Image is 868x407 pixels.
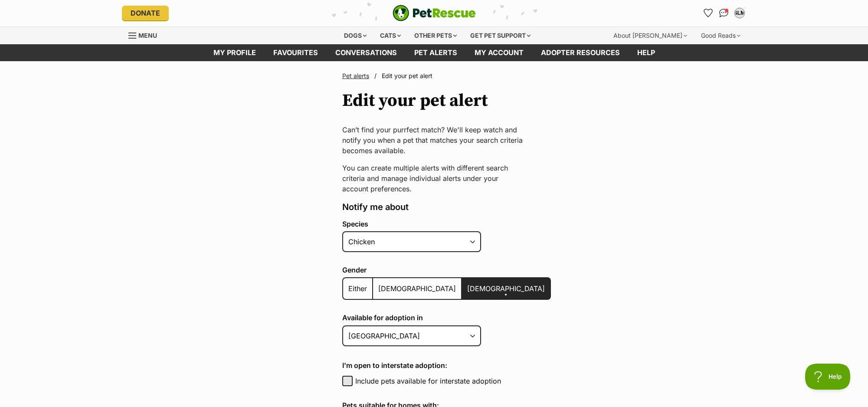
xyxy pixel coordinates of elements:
a: Menu [128,27,163,43]
iframe: Help Scout Beacon - Open [805,364,851,390]
span: Either [348,284,367,293]
span: / [374,72,377,80]
a: My profile [205,44,265,61]
a: Pet alerts [342,72,369,79]
label: Available for adoption in [342,314,551,322]
a: Pet alerts [406,44,466,61]
p: You can create multiple alerts with different search criteria and manage individual alerts under ... [342,163,526,194]
a: Adopter resources [532,44,629,61]
span: [DEMOGRAPHIC_DATA] [467,284,545,293]
div: Good Reads [695,27,747,44]
span: [DEMOGRAPHIC_DATA] [378,284,456,293]
label: Gender [342,266,551,274]
ul: Account quick links [701,6,747,20]
a: Favourites [265,44,327,61]
label: Include pets available for interstate adoption [355,376,551,386]
div: Dogs [338,27,373,44]
a: Donate [122,6,169,20]
span: Menu [138,32,157,39]
div: SLM [735,9,744,17]
button: My account [733,6,747,20]
img: logo-e224e6f780fb5917bec1dbf3a21bbac754714ae5b6737aabdf751b685950b380.svg [393,5,476,21]
p: Can’t find your purrfect match? We'll keep watch and notify you when a pet that matches your sear... [342,125,526,156]
h1: Edit your pet alert [342,91,488,111]
div: Cats [374,27,407,44]
a: Help [629,44,664,61]
div: Get pet support [464,27,537,44]
a: conversations [327,44,406,61]
div: About [PERSON_NAME] [607,27,693,44]
a: My account [466,44,532,61]
a: PetRescue [393,5,476,21]
div: Other pets [408,27,463,44]
h4: I'm open to interstate adoption: [342,360,551,371]
a: Conversations [717,6,731,20]
nav: Breadcrumbs [342,72,526,80]
a: Favourites [701,6,715,20]
span: Notify me about [342,202,409,212]
span: Edit your pet alert [382,72,432,79]
label: Species [342,220,551,228]
img: chat-41dd97257d64d25036548639549fe6c8038ab92f7586957e7f3b1b290dea8141.svg [719,9,728,17]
